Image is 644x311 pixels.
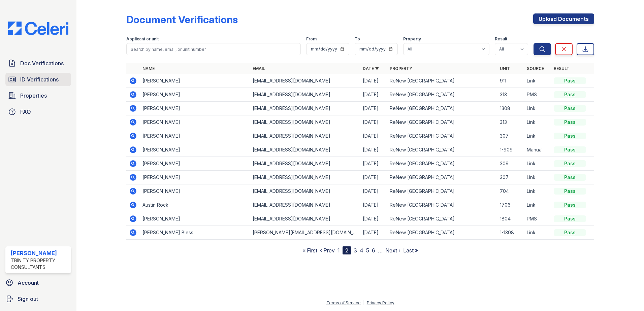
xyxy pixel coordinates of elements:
span: Doc Verifications [20,59,64,67]
td: ReNew [GEOGRAPHIC_DATA] [387,226,497,240]
td: Link [524,115,551,129]
td: [PERSON_NAME] [140,102,250,115]
a: Properties [5,89,71,102]
td: [PERSON_NAME] [140,212,250,226]
td: ReNew [GEOGRAPHIC_DATA] [387,212,497,226]
td: [PERSON_NAME] [140,115,250,129]
td: Manual [524,143,551,157]
a: ID Verifications [5,73,71,86]
td: 313 [497,88,524,102]
a: 1 [337,247,340,254]
td: [EMAIL_ADDRESS][DOMAIN_NAME] [250,102,360,115]
td: [EMAIL_ADDRESS][DOMAIN_NAME] [250,129,360,143]
td: 911 [497,74,524,88]
td: ReNew [GEOGRAPHIC_DATA] [387,129,497,143]
td: 704 [497,184,524,198]
a: Sign out [3,292,74,306]
td: [EMAIL_ADDRESS][DOMAIN_NAME] [250,74,360,88]
div: Pass [554,174,586,181]
td: [EMAIL_ADDRESS][DOMAIN_NAME] [250,88,360,102]
td: [DATE] [360,226,387,240]
td: [DATE] [360,184,387,198]
label: From [306,36,317,42]
a: 6 [372,247,375,254]
td: 307 [497,171,524,184]
td: [PERSON_NAME] [140,157,250,171]
td: [PERSON_NAME][EMAIL_ADDRESS][DOMAIN_NAME] [250,226,360,240]
div: 2 [343,246,351,254]
td: [DATE] [360,88,387,102]
div: [PERSON_NAME] [11,249,68,257]
td: [EMAIL_ADDRESS][DOMAIN_NAME] [250,171,360,184]
td: 1706 [497,198,524,212]
a: « First [302,247,317,254]
div: Pass [554,160,586,167]
div: Pass [554,188,586,195]
td: [DATE] [360,157,387,171]
a: 5 [366,247,369,254]
td: ReNew [GEOGRAPHIC_DATA] [387,184,497,198]
td: ReNew [GEOGRAPHIC_DATA] [387,74,497,88]
a: Privacy Policy [367,300,394,305]
td: 1308 [497,102,524,115]
div: Trinity Property Consultants [11,257,68,271]
td: [DATE] [360,115,387,129]
div: Pass [554,133,586,139]
td: ReNew [GEOGRAPHIC_DATA] [387,102,497,115]
span: Sign out [18,295,38,303]
a: Source [527,66,544,71]
a: Next › [385,247,400,254]
label: Property [403,36,421,42]
td: 1-909 [497,143,524,157]
a: Last » [403,247,418,254]
td: 1804 [497,212,524,226]
a: Unit [500,66,510,71]
td: [DATE] [360,74,387,88]
div: | [363,300,364,305]
div: Pass [554,105,586,112]
a: Doc Verifications [5,57,71,70]
td: ReNew [GEOGRAPHIC_DATA] [387,171,497,184]
a: FAQ [5,105,71,118]
td: Austin Rock [140,198,250,212]
td: [PERSON_NAME] [140,88,250,102]
td: [EMAIL_ADDRESS][DOMAIN_NAME] [250,157,360,171]
td: 1-1308 [497,226,524,240]
td: [DATE] [360,143,387,157]
td: 307 [497,129,524,143]
span: … [378,246,383,254]
img: CE_Logo_Blue-a8612792a0a2168367f1c8372b55b34899dd931a85d93a1a3d3e32e68fde9ad4.png [3,22,74,35]
span: ID Verifications [20,75,59,83]
label: Result [495,36,507,42]
div: Pass [554,77,586,84]
td: [DATE] [360,102,387,115]
a: ‹ Prev [320,247,335,254]
td: [PERSON_NAME] [140,129,250,143]
td: [DATE] [360,129,387,143]
td: ReNew [GEOGRAPHIC_DATA] [387,115,497,129]
div: Pass [554,91,586,98]
td: Link [524,171,551,184]
a: Name [142,66,155,71]
td: [EMAIL_ADDRESS][DOMAIN_NAME] [250,143,360,157]
div: Pass [554,229,586,236]
td: ReNew [GEOGRAPHIC_DATA] [387,198,497,212]
a: 4 [360,247,363,254]
td: PMS [524,88,551,102]
td: Link [524,102,551,115]
td: [EMAIL_ADDRESS][DOMAIN_NAME] [250,212,360,226]
a: Property [390,66,412,71]
span: Account [18,279,39,287]
td: [EMAIL_ADDRESS][DOMAIN_NAME] [250,198,360,212]
div: Pass [554,202,586,208]
div: Document Verifications [126,13,238,26]
td: ReNew [GEOGRAPHIC_DATA] [387,88,497,102]
td: [PERSON_NAME] [140,143,250,157]
a: 3 [354,247,357,254]
td: [EMAIL_ADDRESS][DOMAIN_NAME] [250,115,360,129]
input: Search by name, email, or unit number [126,43,301,55]
td: ReNew [GEOGRAPHIC_DATA] [387,143,497,157]
label: Applicant or unit [126,36,159,42]
a: Email [253,66,265,71]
